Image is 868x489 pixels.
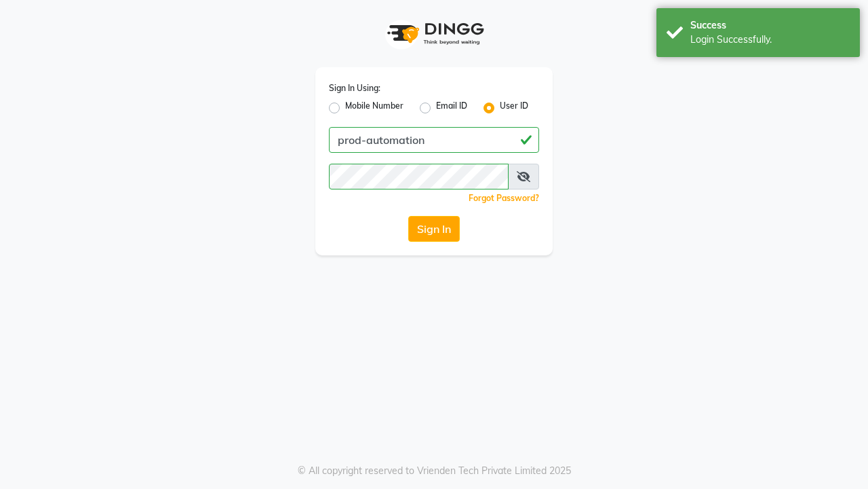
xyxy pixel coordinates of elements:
[690,33,850,47] div: Login Successfully.
[469,193,539,203] a: Forgot Password?
[345,100,403,116] label: Mobile Number
[329,164,509,189] input: Username
[329,127,539,153] input: Username
[436,100,467,116] label: Email ID
[690,18,850,33] div: Success
[329,82,380,94] label: Sign In Using:
[408,216,460,242] button: Sign In
[500,100,528,116] label: User ID
[380,14,488,54] img: logo1.svg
